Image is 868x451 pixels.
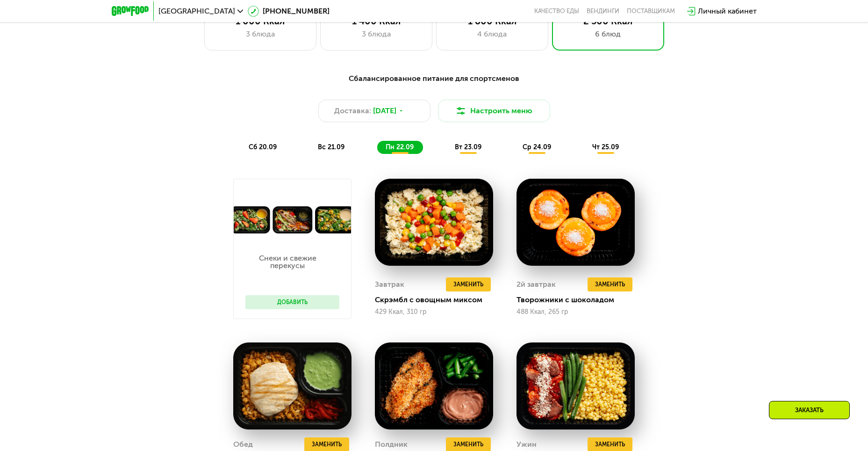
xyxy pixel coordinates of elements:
[769,401,850,419] div: Заказать
[312,440,342,449] span: Заменить
[249,143,277,151] span: сб 20.09
[592,143,619,151] span: чт 25.09
[334,105,371,116] span: Доставка:
[373,105,396,116] span: [DATE]
[245,295,339,309] button: Добавить
[245,255,330,269] p: Снеки и свежие перекусы
[588,277,632,291] button: Заменить
[446,277,491,291] button: Заменить
[438,100,550,122] button: Настроить меню
[453,440,483,449] span: Заменить
[516,277,556,291] div: 2й завтрак
[595,280,625,289] span: Заменить
[375,295,501,305] div: Скрэмбл с овощным миксом
[375,277,404,291] div: Завтрак
[516,295,642,305] div: Творожники с шоколадом
[446,29,538,40] div: 4 блюда
[534,7,579,15] a: Качество еды
[214,29,307,40] div: 3 блюда
[516,308,635,316] div: 488 Ккал, 265 гр
[386,143,414,151] span: пн 22.09
[453,280,483,289] span: Заменить
[587,7,619,15] a: Вендинги
[318,143,344,151] span: вс 21.09
[562,29,654,40] div: 6 блюд
[248,6,330,17] a: [PHONE_NUMBER]
[158,7,235,15] span: [GEOGRAPHIC_DATA]
[698,6,757,17] div: Личный кабинет
[330,29,423,40] div: 3 блюда
[627,7,675,15] div: поставщикам
[595,440,625,449] span: Заменить
[158,73,711,85] div: Сбалансированное питание для спортсменов
[455,143,481,151] span: вт 23.09
[523,143,551,151] span: ср 24.09
[375,308,493,316] div: 429 Ккал, 310 гр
